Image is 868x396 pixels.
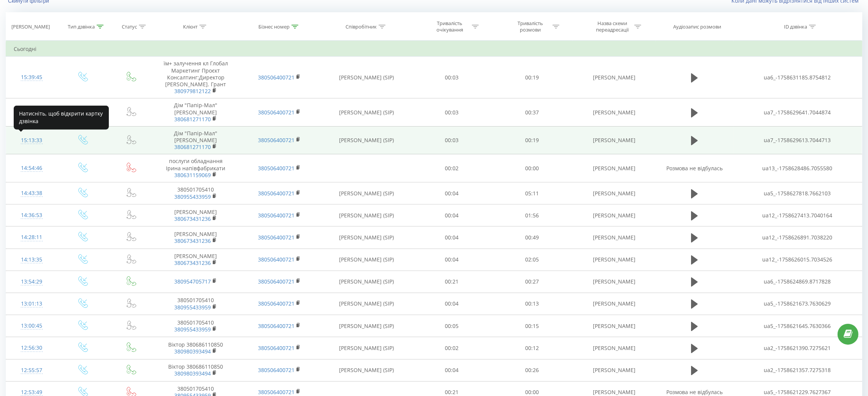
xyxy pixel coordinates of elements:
[572,154,656,182] td: [PERSON_NAME]
[492,57,572,98] td: 00:19
[492,98,572,127] td: 00:37
[258,24,290,30] div: Бізнес номер
[321,204,411,227] td: [PERSON_NAME] (SIP)
[174,278,211,285] a: 380954705717
[154,293,237,315] td: 380501705410
[14,363,50,378] div: 12:55:57
[154,182,237,204] td: 380501705410
[572,359,656,381] td: [PERSON_NAME]
[174,326,211,333] a: 380955433959
[492,271,572,293] td: 00:27
[321,337,411,359] td: [PERSON_NAME] (SIP)
[572,182,656,204] td: [PERSON_NAME]
[321,271,411,293] td: [PERSON_NAME] (SIP)
[14,274,50,289] div: 13:54:29
[733,227,862,249] td: ua12_-1758626891.7038220
[258,388,295,396] a: 380506400721
[592,20,632,33] div: Назва схеми переадресації
[321,359,411,381] td: [PERSON_NAME] (SIP)
[492,249,572,271] td: 02:05
[14,133,50,148] div: 15:13:33
[673,24,721,30] div: Аудіозапис розмови
[258,165,295,172] a: 380506400721
[258,109,295,116] a: 380506400721
[411,57,492,98] td: 00:03
[321,293,411,315] td: [PERSON_NAME] (SIP)
[174,87,211,95] a: 380979812122
[154,227,237,249] td: [PERSON_NAME]
[411,315,492,337] td: 00:05
[154,249,237,271] td: [PERSON_NAME]
[258,322,295,329] a: 380506400721
[572,293,656,315] td: [PERSON_NAME]
[492,293,572,315] td: 00:13
[154,154,237,182] td: послуги обладнання Ірина напівфабрикати
[411,182,492,204] td: 00:04
[492,315,572,337] td: 00:15
[258,74,295,81] a: 380506400721
[733,249,862,271] td: ua12_-1758626015.7034526
[14,70,50,85] div: 15:39:45
[11,24,50,30] div: [PERSON_NAME]
[492,227,572,249] td: 00:49
[411,154,492,182] td: 00:02
[258,190,295,197] a: 380506400721
[429,20,470,33] div: Тривалість очікування
[733,98,862,127] td: ua7_-1758629641.7044874
[258,300,295,307] a: 380506400721
[346,24,377,30] div: Співробітник
[411,126,492,154] td: 00:03
[411,359,492,381] td: 00:04
[258,234,295,241] a: 380506400721
[411,337,492,359] td: 00:02
[258,278,295,285] a: 380506400721
[183,24,197,30] div: Клієнт
[14,252,50,267] div: 14:13:35
[6,41,862,57] td: Сьогодні
[411,271,492,293] td: 00:21
[492,126,572,154] td: 00:19
[14,230,50,245] div: 14:28:11
[154,337,237,359] td: Віктор 380686110850
[733,293,862,315] td: ua5_-1758621673.7630629
[154,359,237,381] td: Віктор 380686110850
[321,182,411,204] td: [PERSON_NAME] (SIP)
[321,98,411,127] td: [PERSON_NAME] (SIP)
[733,271,862,293] td: ua6_-1758624869.8717828
[321,126,411,154] td: [PERSON_NAME] (SIP)
[510,20,551,33] div: Тривалість розмови
[174,259,211,266] a: 380673431236
[14,161,50,176] div: 14:54:46
[492,337,572,359] td: 00:12
[154,315,237,337] td: 380501705410
[572,337,656,359] td: [PERSON_NAME]
[733,337,862,359] td: ua2_-1758621390.7275621
[174,171,211,179] a: 380631159069
[733,182,862,204] td: ua5_-1758627818.7662103
[174,193,211,200] a: 380955433959
[784,24,807,30] div: ID дзвінка
[733,204,862,227] td: ua12_-1758627413.7040164
[572,98,656,127] td: [PERSON_NAME]
[411,204,492,227] td: 00:04
[258,212,295,219] a: 380506400721
[321,227,411,249] td: [PERSON_NAME] (SIP)
[411,293,492,315] td: 00:04
[572,271,656,293] td: [PERSON_NAME]
[321,249,411,271] td: [PERSON_NAME] (SIP)
[154,204,237,227] td: [PERSON_NAME]
[666,388,723,396] span: Розмова не відбулась
[492,182,572,204] td: 05:11
[174,304,211,311] a: 380955433959
[572,315,656,337] td: [PERSON_NAME]
[572,227,656,249] td: [PERSON_NAME]
[14,208,50,223] div: 14:36:53
[411,98,492,127] td: 00:03
[492,204,572,227] td: 01:56
[258,256,295,263] a: 380506400721
[258,366,295,374] a: 380506400721
[258,344,295,352] a: 380506400721
[572,126,656,154] td: [PERSON_NAME]
[666,165,723,172] span: Розмова не відбулась
[733,154,862,182] td: ua13_-1758628486.7055580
